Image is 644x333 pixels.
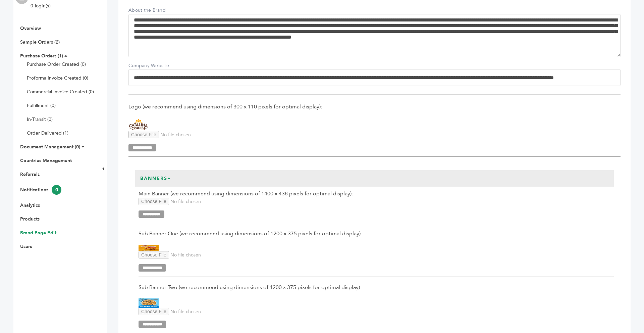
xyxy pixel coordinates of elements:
[27,102,56,109] a: Fulfillment (0)
[128,62,175,69] label: Company Website
[20,144,80,150] a: Document Management (0)
[20,171,40,178] a: Referrals
[20,230,56,236] a: Brand Page Edit
[139,230,614,237] span: Sub Banner One (we recommend using dimensions of 1200 x 375 pixels for optimal display):
[128,103,621,110] span: Logo (we recommend using dimensions of 300 x 110 pixels for optimal display):
[139,245,159,251] img: Catalina Snacks
[139,284,614,291] span: Sub Banner Two (we recommend using dimensions of 1200 x 375 pixels for optimal display):
[27,116,53,123] a: In-Transit (0)
[20,25,41,32] a: Overview
[139,298,159,308] img: Catalina Snacks
[27,130,68,136] a: Order Delivered (1)
[139,190,614,197] span: Main Banner (we recommend using dimensions of 1400 x 438 pixels for optimal display):
[20,39,60,45] a: Sample Orders (2)
[128,7,175,14] label: About the Brand
[20,243,32,250] a: Users
[20,157,72,164] a: Countries Management
[135,170,176,187] h3: Banners
[27,89,94,95] a: Commercial Invoice Created (0)
[20,216,40,222] a: Products
[20,187,61,193] a: Notifications0
[128,118,149,131] img: Catalina Snacks
[20,202,40,208] a: Analytics
[27,75,88,81] a: Proforma Invoice Created (0)
[27,61,86,67] a: Purchase Order Created (0)
[20,53,63,59] a: Purchase Orders (1)
[52,185,61,195] span: 0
